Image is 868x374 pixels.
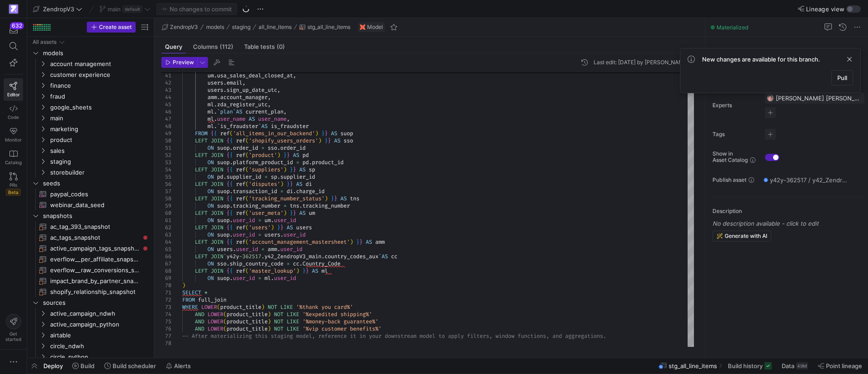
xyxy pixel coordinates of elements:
span: pd [217,173,223,180]
span: . [230,202,233,209]
span: tns [290,202,299,209]
span: . [309,159,312,166]
span: . [214,123,217,130]
span: . [214,108,217,115]
span: PRs [9,182,17,188]
button: Data49M [778,358,812,374]
span: Tags [712,131,758,137]
span: { [226,137,230,144]
div: 46 [161,108,171,115]
span: . [277,144,280,151]
span: pd [302,159,309,166]
img: https://storage.googleapis.com/y42-prod-data-exchange/images/qZXOSqkTtPuVcXVzF40oUlM07HVTwZXfPK0U... [9,5,18,14]
button: Alerts [162,358,195,374]
span: tracking_number [233,202,280,209]
span: ( [245,180,249,188]
span: 'shopify_users_orders' [249,137,318,144]
span: ref [236,151,245,159]
span: ` [217,123,220,130]
span: . [223,79,226,86]
span: ref [236,195,245,202]
span: Experts [712,102,758,109]
button: Generate with AI [712,231,771,241]
span: tns [350,195,359,202]
span: main [50,113,149,123]
span: is_fraudster [271,123,309,130]
span: Alerts [174,362,191,369]
div: Press SPACE to select this row. [31,145,150,156]
a: PRsBeta [4,169,23,199]
span: Lineage view [806,5,844,13]
div: 632 [10,22,24,29]
span: } [321,130,325,137]
span: sp [309,166,315,173]
span: , [287,115,290,123]
span: product_id [312,159,344,166]
button: y42y-362517 / y42_ZendropV3_main / stg_all_line_items [761,174,852,186]
div: Press SPACE to select this row. [31,47,150,58]
span: = [296,159,299,166]
span: seeds [43,178,149,189]
span: . [217,94,220,101]
span: New changes are available for this branch. [702,56,820,63]
span: usa_sales_deal_closed_at [217,72,293,79]
span: Materialized [717,24,748,31]
span: finance [50,80,149,91]
span: , [283,108,287,115]
span: Pull [837,74,847,81]
span: { [226,151,230,159]
span: Catalog [5,160,22,165]
span: } [328,137,331,144]
span: order_id [280,144,306,151]
span: AS [340,195,347,202]
span: Monitor [5,137,22,142]
div: 54 [161,166,171,173]
div: 55 [161,173,171,180]
span: . [230,159,233,166]
div: 53 [161,159,171,166]
span: LEFT [195,137,208,144]
div: 60 [161,209,171,217]
span: suop [340,130,353,137]
button: stg_all_line_items [297,22,353,33]
a: paypal_codes​​​​​​ [31,189,150,199]
span: 'disputes' [249,180,280,188]
button: Create asset [87,22,136,33]
span: tracking_number [302,202,350,209]
span: } [331,195,334,202]
span: (0) [277,44,285,50]
span: active_campaign_python [50,319,149,330]
span: LEFT [195,180,208,188]
button: ZendropV3 [160,22,200,33]
span: } [290,166,293,173]
button: Build history [724,358,776,374]
span: = [280,188,283,195]
span: , [293,72,296,79]
button: staging [230,22,253,33]
span: customer experience [50,70,149,80]
div: 44 [161,94,171,101]
span: . [299,202,302,209]
span: staging [50,156,149,167]
div: 49 [161,130,171,137]
div: 42 [161,79,171,86]
span: JOIN [211,166,223,173]
span: Publish asset [712,177,746,183]
span: JOIN [211,180,223,188]
span: storebuilder [50,167,149,178]
a: https://storage.googleapis.com/y42-prod-data-exchange/images/qZXOSqkTtPuVcXVzF40oUlM07HVTwZXfPK0U... [4,1,23,17]
button: ZendropV3 [31,3,85,15]
div: Press SPACE to select this row. [31,189,150,199]
a: active_campaign_tags_snapshot​​​​​​​ [31,243,150,254]
span: [PERSON_NAME] [PERSON_NAME] [PERSON_NAME] [776,95,861,102]
span: ) [277,151,280,159]
span: { [230,180,233,188]
span: { [226,166,230,173]
span: . [230,144,233,151]
span: = [264,173,268,180]
span: (112) [220,44,233,50]
span: JOIN [211,137,223,144]
div: 41 [161,72,171,79]
div: Press SPACE to select this row. [31,80,150,91]
span: suop [217,188,230,195]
